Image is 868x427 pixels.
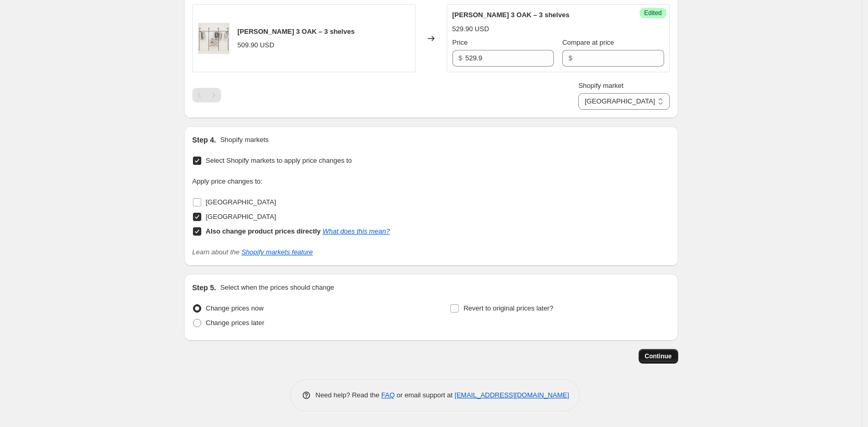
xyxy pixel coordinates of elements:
[192,135,216,145] h2: Step 4.
[198,23,229,54] img: P-20-093_KIM-3-oak-3-black_PI-F-C_80x.webp
[220,135,268,145] p: Shopify markets
[206,198,276,206] span: [GEOGRAPHIC_DATA]
[192,177,263,185] span: Apply price changes to:
[206,213,276,221] span: [GEOGRAPHIC_DATA]
[206,157,352,164] span: Select Shopify markets to apply price changes to
[452,24,489,34] div: 529.90 USD
[220,282,334,293] p: Select when the prices should change
[206,304,264,312] span: Change prices now
[238,28,355,35] span: [PERSON_NAME] 3 OAK – 3 shelves
[238,40,275,50] div: 509.90 USD
[459,54,462,62] span: $
[192,248,313,256] i: Learn about the
[644,9,662,17] span: Edited
[206,227,321,235] b: Also change product prices directly
[645,352,672,360] span: Continue
[562,38,614,46] span: Compare at price
[192,88,221,102] nav: Pagination
[381,391,395,399] a: FAQ
[322,227,390,235] a: What does this mean?
[206,319,265,327] span: Change prices later
[452,11,569,19] span: [PERSON_NAME] 3 OAK – 3 shelves
[395,391,455,399] span: or email support at
[455,391,569,399] a: [EMAIL_ADDRESS][DOMAIN_NAME]
[463,304,553,312] span: Revert to original prices later?
[241,248,313,256] a: Shopify markets feature
[192,282,216,293] h2: Step 5.
[568,54,572,62] span: $
[316,391,382,399] span: Need help? Read the
[578,82,624,89] span: Shopify market
[639,349,678,364] button: Continue
[452,38,468,46] span: Price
